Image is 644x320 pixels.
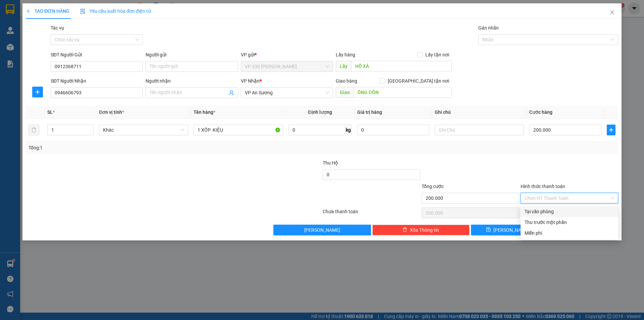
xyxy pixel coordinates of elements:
[241,78,260,84] span: VP Nhận
[354,87,452,98] input: Dọc đường
[245,88,329,98] span: VP An Sương
[529,109,552,115] span: Cước hàng
[80,8,151,14] span: Yêu cầu xuất hóa đơn điện tử
[336,61,351,72] span: Lấy
[435,125,524,135] input: Ghi Chú
[103,125,184,135] span: Khác
[410,226,439,234] span: Xóa Thông tin
[29,125,39,135] button: delete
[273,225,371,235] button: [PERSON_NAME]
[422,184,444,189] span: Tổng cước
[423,51,452,58] span: Lấy tận nơi
[51,25,64,31] label: Tác vụ
[607,125,615,135] button: plus
[51,51,143,58] div: SĐT Người Gửi
[245,61,329,72] span: VP 330 Lê Duẫn
[525,229,614,237] div: Miễn phí
[486,227,491,233] span: save
[607,127,615,133] span: plus
[194,109,215,115] span: Tên hàng
[99,109,124,115] span: Đơn vị tính
[47,109,53,115] span: SL
[336,78,357,84] span: Giao hàng
[146,77,238,85] div: Người nhận
[26,8,69,14] span: TẠO ĐƠN HÀNG
[194,125,283,135] input: VD: Bàn, Ghế
[51,77,143,85] div: SĐT Người Nhận
[32,87,43,97] button: plus
[525,219,614,226] div: Thu trước một phần
[336,52,355,57] span: Lấy hàng
[29,144,249,151] div: Tổng: 1
[493,226,529,234] span: [PERSON_NAME]
[357,109,382,115] span: Giá trị hàng
[478,25,499,31] label: Gán nhãn
[351,61,452,72] input: Dọc đường
[336,87,354,98] span: Giao
[402,227,407,233] span: delete
[241,51,333,58] div: VP gửi
[308,109,332,115] span: Định lượng
[609,10,615,15] span: close
[345,125,352,135] span: kg
[603,3,622,22] button: Close
[357,125,429,135] input: 0
[33,89,43,95] span: plus
[525,208,614,215] div: Tại văn phòng
[26,9,31,13] span: plus
[322,208,421,220] div: Chưa thanh toán
[229,90,234,95] span: user-add
[80,9,86,14] img: icon
[471,225,544,235] button: save[PERSON_NAME]
[372,225,470,235] button: deleteXóa Thông tin
[146,51,238,58] div: Người gửi
[521,184,565,189] label: Hình thức thanh toán
[304,226,340,234] span: [PERSON_NAME]
[323,160,338,166] span: Thu Hộ
[385,77,452,85] span: [GEOGRAPHIC_DATA] tận nơi
[432,106,527,119] th: Ghi chú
